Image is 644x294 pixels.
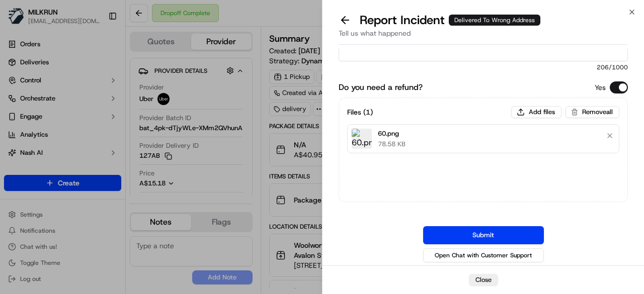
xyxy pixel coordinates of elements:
p: Report Incident [360,12,540,28]
button: Remove file [603,129,617,143]
p: 60.png [378,129,406,139]
p: 78.58 KB [378,140,406,149]
button: Close [469,274,498,286]
span: 206 /1000 [339,63,628,71]
div: Tell us what happened [339,28,628,45]
button: Add files [511,106,561,118]
h3: Files ( 1 ) [347,107,373,117]
button: Removeall [566,106,619,118]
label: Do you need a refund? [339,81,423,93]
button: Submit [423,226,544,244]
img: 60.png [352,129,372,149]
p: Yes [595,82,606,92]
div: Delivered To Wrong Address [449,15,540,26]
button: Open Chat with Customer Support [423,248,544,262]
